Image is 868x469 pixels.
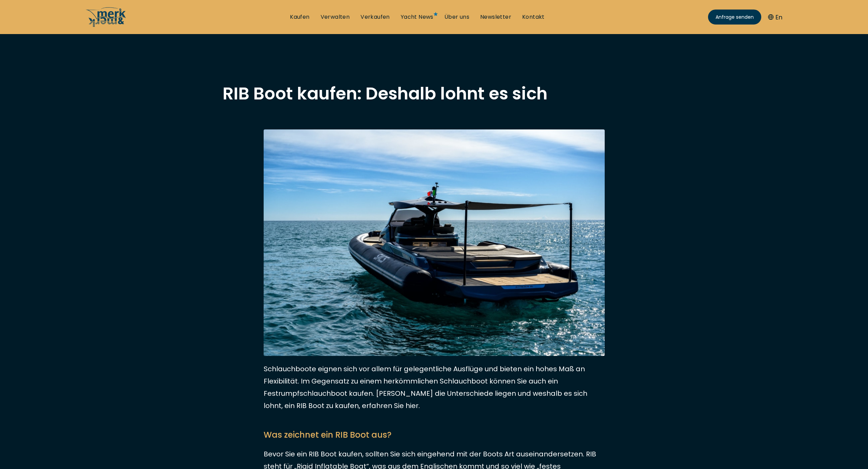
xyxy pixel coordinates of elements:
a: Anfrage senden [708,10,761,25]
a: Verwalten [321,13,350,21]
a: Newsletter [480,13,511,21]
a: Kaufen [290,13,309,21]
a: Yacht News [401,13,433,21]
h2: Was zeichnet ein RIB Boot aus? [264,429,605,441]
a: Über uns [444,13,469,21]
button: En [768,13,782,22]
a: Kontakt [522,13,545,21]
a: Verkaufen [361,13,390,21]
span: Anfrage senden [716,14,754,21]
p: Schlauchboote eignen sich vor allem für gelegentliche Ausflüge und bieten ein hohes Maß an Flexib... [264,363,605,412]
h1: RIB Boot kaufen: Deshalb lohnt es sich [223,85,646,102]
